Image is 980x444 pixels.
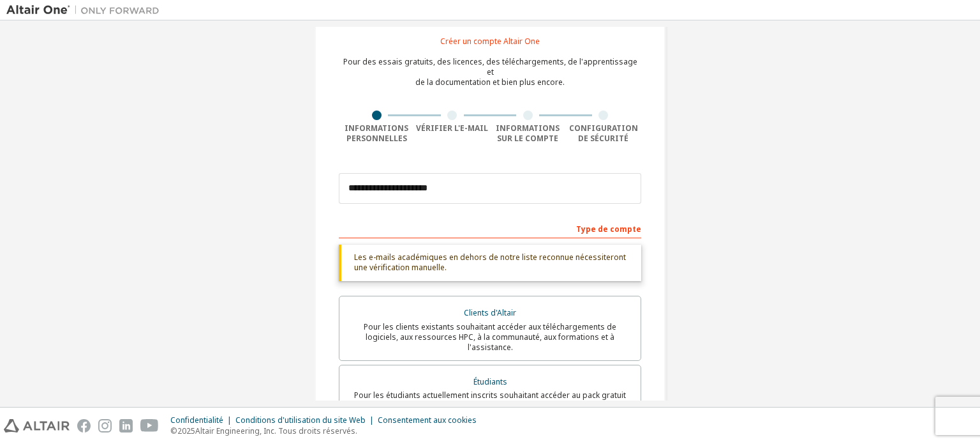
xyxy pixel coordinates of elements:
font: Altair Engineering, Inc. Tous droits réservés. [195,425,357,436]
font: 2025 [177,425,195,436]
font: © [170,425,177,436]
font: Vérifier l'e-mail [416,123,488,134]
font: Pour les clients existants souhaitant accéder aux téléchargements de logiciels, aux ressources HP... [364,321,616,353]
font: Créer un compte Altair One [440,36,540,47]
font: Consentement aux cookies [378,415,477,425]
img: instagram.svg [98,419,112,433]
font: Informations sur le compte [496,123,560,144]
font: Étudiants [473,376,507,387]
img: Altaïr Un [6,4,166,17]
font: Clients d'Altair [464,307,516,318]
font: Type de compte [576,224,641,234]
font: Les e-mails académiques en dehors de notre liste reconnue nécessiteront une vérification manuelle. [354,252,626,273]
img: linkedin.svg [119,419,133,433]
font: de la documentation et bien plus encore. [415,77,565,88]
font: Conditions d'utilisation du site Web [235,415,366,425]
font: Informations personnelles [345,123,408,144]
font: Configuration de sécurité [569,123,638,144]
img: youtube.svg [140,419,159,433]
img: altair_logo.svg [4,419,70,433]
font: Pour les étudiants actuellement inscrits souhaitant accéder au pack gratuit Altair Student Editio... [354,390,626,411]
font: Pour des essais gratuits, des licences, des téléchargements, de l'apprentissage et [343,56,637,77]
font: Confidentialité [170,415,223,425]
img: facebook.svg [77,419,91,433]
